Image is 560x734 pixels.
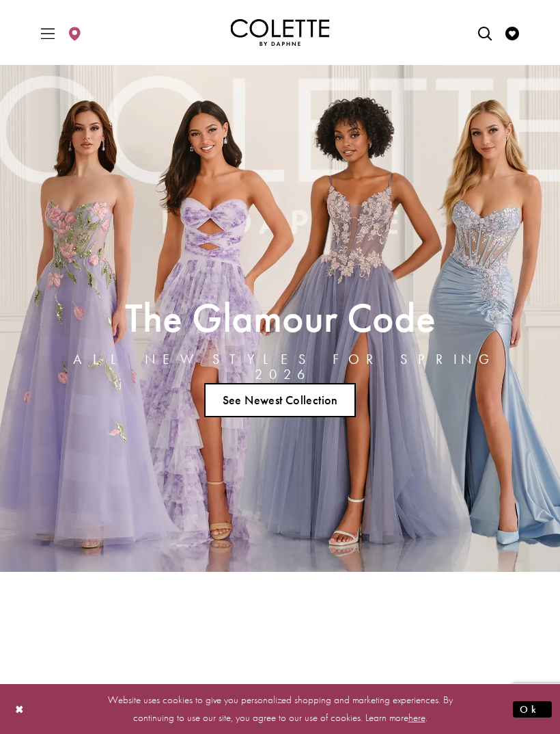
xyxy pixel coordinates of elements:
button: Close Dialog [8,697,31,721]
a: here [408,711,425,724]
h4: ALL NEW STYLES FOR SPRING 2026 [45,352,516,382]
p: Website uses cookies to give you personalized shopping and marketing experiences. By continuing t... [98,690,462,727]
button: Submit Dialog [513,700,552,718]
a: See Newest Collection The Glamour Code ALL NEW STYLES FOR SPRING 2026 [204,383,356,417]
ul: Slider Links [41,378,520,423]
h2: The Glamour Code [45,299,516,337]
